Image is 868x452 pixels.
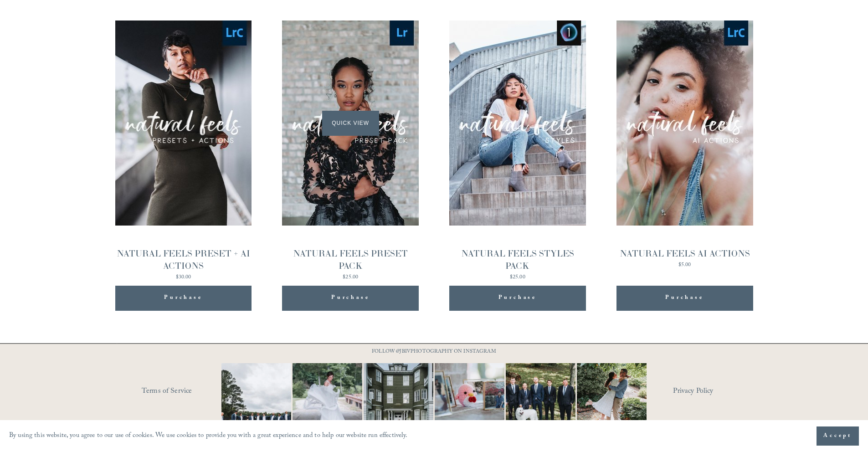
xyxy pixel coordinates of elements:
[331,293,370,304] span: Purchase
[115,247,252,272] div: NATURAL FEELS PRESET + AI ACTIONS
[275,363,380,433] img: Not every photo needs to be perfectly still, sometimes the best ones are the ones that feel like ...
[620,262,750,268] div: $5.00
[498,293,537,304] span: Purchase
[115,21,252,282] a: NATURAL FEELS PRESET + AI ACTIONS
[322,111,379,136] span: Quick View
[449,286,586,311] button: Purchase
[354,347,514,357] p: FOLLOW @JBIVPHOTOGRAPHY ON INSTAGRAM
[577,351,647,444] img: It&rsquo;s that time of year where weddings and engagements pick up and I get the joy of capturin...
[488,363,593,433] img: Happy #InternationalDogDay to all the pups who have made wedding days, engagement sessions, and p...
[449,275,586,280] div: $25.00
[449,21,586,282] a: NATURAL FEELS STYLES PACK
[417,363,522,433] img: This has got to be one of the cutest detail shots I've ever taken for a wedding! 📷 @thewoobles #I...
[620,247,750,260] div: NATURAL FEELS AI ACTIONS
[164,293,202,304] span: Purchase
[282,275,419,280] div: $25.00
[817,426,859,446] button: Accept
[282,247,419,272] div: NATURAL FEELS PRESET PACK
[665,293,704,304] span: Purchase
[142,385,248,399] a: Terms of Service
[204,363,309,433] img: Definitely, not your typical #WideShotWednesday moment. It&rsquo;s all about the suits, the smile...
[449,247,586,272] div: NATURAL FEELS STYLES PACK
[616,286,753,311] button: Purchase
[616,21,753,269] a: NATURAL FEELS AI ACTIONS
[115,275,252,280] div: $30.00
[282,286,419,311] button: Purchase
[9,430,408,443] p: By using this website, you agree to our use of cookies. We use cookies to provide you with a grea...
[673,385,753,399] a: Privacy Policy
[353,363,443,433] img: Wideshots aren't just &quot;nice to have,&quot; they're a wedding day essential! 🙌 #Wideshotwedne...
[115,286,252,311] button: Purchase
[282,21,419,282] a: NATURAL FEELS PRESET PACK
[823,431,852,441] span: Accept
